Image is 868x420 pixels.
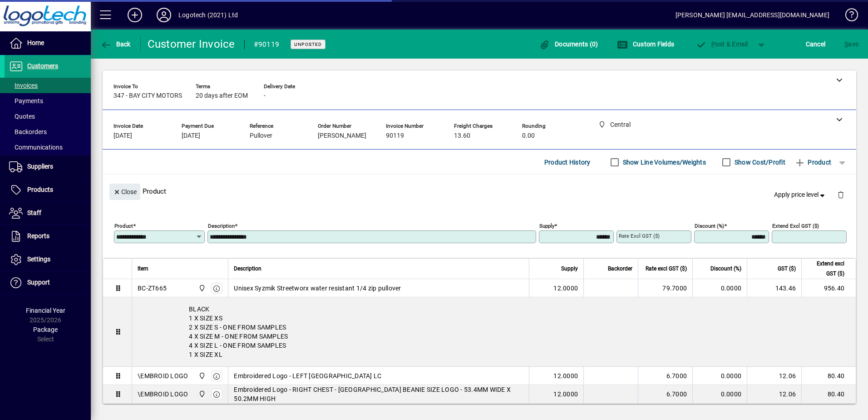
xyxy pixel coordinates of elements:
mat-label: Discount (%) [695,223,724,229]
td: 12.06 [747,367,801,385]
span: 12.0000 [553,284,578,293]
div: 6.7000 [644,371,687,380]
button: Cancel [804,36,828,52]
span: Central [196,283,207,293]
div: [PERSON_NAME] [EMAIL_ADDRESS][DOMAIN_NAME] [676,8,829,22]
span: 347 - BAY CITY MOTORS [113,92,182,100]
a: Reports [5,225,91,248]
mat-label: Product [114,223,133,229]
label: Show Line Volumes/Weights [621,158,706,167]
div: BLACK 1 X SIZE XS 2 X SIZE S - ONE FROM SAMPLES 4 X SIZE M - ONE FROM SAMPLES 4 X SIZE L - ONE FR... [132,297,856,366]
span: Description [234,264,261,274]
span: Documents (0) [539,40,598,48]
button: Back [98,36,133,52]
a: Support [5,271,91,294]
button: Close [109,184,140,200]
div: Product [103,175,856,208]
span: Financial Year [26,307,65,314]
span: Pullover [250,132,272,140]
button: Post & Email [691,36,753,52]
a: Communications [5,140,91,155]
button: Custom Fields [615,36,676,52]
td: 143.46 [747,279,801,297]
span: Backorder [608,264,632,274]
span: Unposted [294,41,322,47]
span: Suppliers [27,163,53,170]
span: [DATE] [113,132,132,140]
span: Central [196,389,207,399]
span: P [711,40,715,48]
td: 0.0000 [692,279,747,297]
button: Documents (0) [537,36,601,52]
a: Knowledge Base [838,2,857,31]
button: Product [790,154,836,170]
div: 79.7000 [644,284,687,293]
span: Custom Fields [617,40,674,48]
span: Embroidered Logo - RIGHT CHEST - [GEOGRAPHIC_DATA] BEANIE SIZE LOGO - 53.4MM WIDE X 50.2MM HIGH [234,385,523,403]
span: Product History [544,155,591,170]
div: 6.7000 [644,390,687,399]
span: Close [113,185,137,200]
mat-label: Description [208,223,235,229]
a: Settings [5,248,91,271]
button: Apply price level [770,187,830,203]
button: Profile [149,7,178,23]
span: Central [196,371,207,381]
div: \EMBROID LOGO [138,390,188,399]
span: Embroidered Logo - LEFT [GEOGRAPHIC_DATA] LC [234,371,381,380]
span: Products [27,186,53,193]
mat-label: Rate excl GST ($) [619,233,660,239]
mat-label: Supply [539,223,554,229]
button: Save [842,36,861,52]
div: Customer Invoice [148,37,235,51]
a: Suppliers [5,155,91,178]
app-page-header-button: Back [91,36,141,52]
span: Reports [27,232,49,240]
span: Support [27,279,50,286]
span: 13.60 [454,132,470,140]
span: Home [27,39,44,46]
span: Apply price level [774,190,827,200]
span: Back [100,40,131,48]
span: Payments [9,97,43,105]
a: Products [5,179,91,201]
span: Item [138,264,148,274]
div: BC-ZT665 [138,284,167,293]
span: Customers [27,62,58,70]
span: Extend excl GST ($) [807,259,844,279]
td: 956.40 [801,279,856,297]
span: 12.0000 [553,371,578,380]
td: 0.0000 [692,385,747,404]
span: GST ($) [778,264,796,274]
app-page-header-button: Close [107,187,143,195]
span: 20 days after EOM [196,92,248,100]
mat-label: Extend excl GST ($) [772,223,819,229]
div: Logotech (2021) Ltd [178,8,238,22]
td: 0.0000 [692,367,747,385]
app-page-header-button: Delete [830,190,852,199]
span: Rate excl GST ($) [646,264,687,274]
span: Product [794,155,831,170]
a: Backorders [5,124,91,140]
a: Staff [5,202,91,225]
span: 90119 [386,132,404,140]
span: Invoices [9,82,38,89]
span: Package [33,326,58,333]
a: Home [5,32,91,55]
span: Cancel [806,37,826,51]
span: ave [844,37,858,51]
span: Staff [27,209,41,216]
button: Delete [830,184,852,205]
span: S [844,40,848,48]
span: Quotes [9,113,35,120]
span: 12.0000 [553,390,578,399]
span: Discount (%) [710,264,741,274]
a: Payments [5,93,91,109]
span: Backorders [9,128,47,135]
span: Communications [9,144,63,151]
span: Unisex Syzmik Streetworx water resistant 1/4 zip pullover [234,284,401,293]
a: Quotes [5,109,91,124]
span: Supply [561,264,578,274]
td: 80.40 [801,385,856,404]
a: Invoices [5,78,91,93]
